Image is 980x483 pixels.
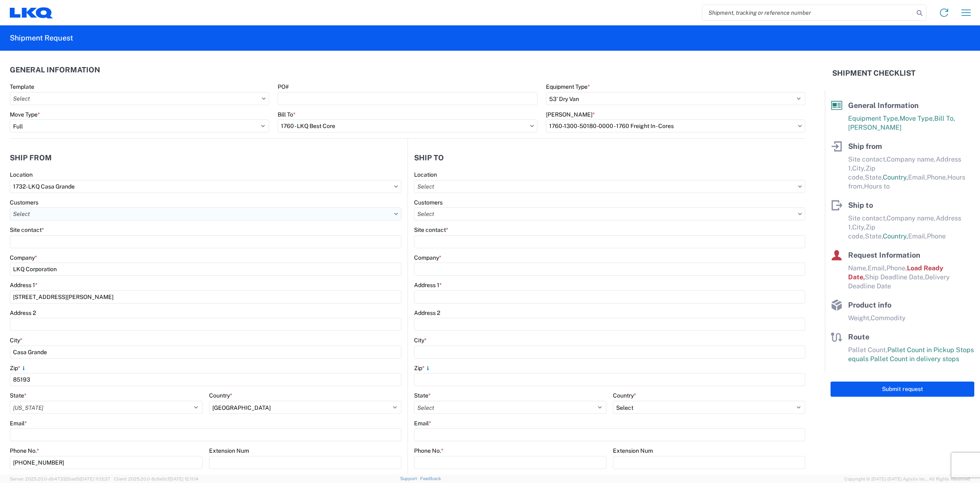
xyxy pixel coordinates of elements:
[865,173,883,181] span: State,
[848,214,886,222] span: Site contact,
[848,124,902,131] span: [PERSON_NAME]
[927,232,946,240] span: Phone
[114,476,198,481] span: Client: 2025.20.0-8c6e0cf
[908,232,927,240] span: Email,
[400,476,421,481] a: Support
[546,111,595,118] label: [PERSON_NAME]
[414,226,448,234] label: Site contact
[414,199,443,206] label: Customers
[414,337,427,344] label: City
[848,301,891,309] span: Product info
[883,232,908,240] span: Country,
[848,115,900,122] span: Equipment Type,
[414,420,431,427] label: Email
[10,476,110,481] span: Server: 2025.20.0-db47332bad5
[10,171,33,178] label: Location
[848,346,974,363] span: Pallet Count in Pickup Stops equals Pallet Count in delivery stops
[278,83,289,90] label: PO#
[886,214,936,222] span: Company name,
[209,392,232,399] label: Country
[10,180,401,193] input: Select
[832,68,915,78] h2: Shipment Checklist
[10,199,38,206] label: Customers
[848,346,887,354] span: Pallet Count,
[546,119,805,133] input: Select
[848,264,868,272] span: Name,
[848,251,920,259] span: Request Information
[169,476,198,481] span: [DATE] 12:11:14
[831,382,974,397] button: Submit request
[934,115,955,122] span: Bill To,
[613,392,636,399] label: Country
[900,115,934,122] span: Move Type,
[852,164,866,172] span: City,
[414,447,443,454] label: Phone No.
[10,66,100,74] h2: General Information
[613,447,653,454] label: Extension Num
[886,264,907,272] span: Phone,
[209,447,249,454] label: Extension Num
[414,171,437,178] label: Location
[848,155,886,163] span: Site contact,
[868,264,886,272] span: Email,
[848,314,871,322] span: Weight,
[414,392,431,399] label: State
[886,155,936,163] span: Company name,
[278,111,296,118] label: Bill To
[414,180,805,193] input: Select
[10,364,27,372] label: Zip
[10,92,269,105] input: Select
[848,101,919,110] span: General Information
[848,332,869,341] span: Route
[10,111,40,118] label: Move Type
[414,154,444,162] h2: Ship to
[10,420,27,427] label: Email
[10,207,401,220] input: Select
[80,476,110,481] span: [DATE] 11:13:37
[908,173,927,181] span: Email,
[10,154,52,162] h2: Ship from
[883,173,908,181] span: Country,
[414,309,440,317] label: Address 2
[10,83,34,90] label: Template
[865,273,925,281] span: Ship Deadline Date,
[852,223,866,231] span: City,
[414,364,431,372] label: Zip
[10,447,39,454] label: Phone No.
[844,475,970,483] span: Copyright © [DATE]-[DATE] Agistix Inc., All Rights Reserved
[420,476,441,481] a: Feedback
[10,392,27,399] label: State
[927,173,947,181] span: Phone,
[10,309,36,317] label: Address 2
[864,182,890,190] span: Hours to
[414,207,805,220] input: Select
[871,314,906,322] span: Commodity
[865,232,883,240] span: State,
[10,226,44,234] label: Site contact
[546,83,590,90] label: Equipment Type
[414,281,442,289] label: Address 1
[10,33,73,43] h2: Shipment Request
[414,254,441,261] label: Company
[702,5,914,20] input: Shipment, tracking or reference number
[10,337,22,344] label: City
[10,281,38,289] label: Address 1
[10,254,37,261] label: Company
[848,201,873,209] span: Ship to
[278,119,537,133] input: Select
[848,142,882,151] span: Ship from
